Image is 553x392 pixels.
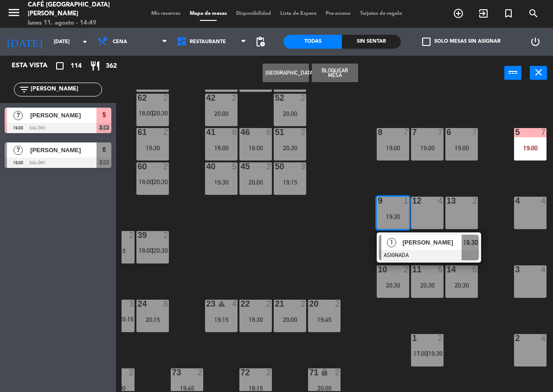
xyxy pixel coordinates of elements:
[240,128,241,136] div: 46
[308,316,341,323] div: 19:45
[147,11,185,16] span: Mis reservas
[355,11,407,16] span: Tarjetas de regalo
[136,316,169,323] div: 20:15
[274,145,306,151] div: 20:30
[154,247,168,254] span: 20:30
[232,300,238,308] div: 4
[163,300,169,308] div: 8
[28,0,131,19] div: Café [GEOGRAPHIC_DATA][PERSON_NAME]
[154,109,168,117] span: 20:30
[79,36,90,47] i: arrow_drop_down
[321,368,328,376] i: lock
[445,145,478,151] div: 19:00
[266,300,272,308] div: 2
[438,197,444,205] div: 4
[533,67,544,78] i: close
[154,178,168,186] span: 20:30
[139,178,153,186] span: 18:00
[239,385,272,392] div: 18:15
[508,67,519,78] i: power_input
[404,265,409,274] div: 2
[301,300,306,308] div: 2
[139,247,153,254] span: 18:00
[232,128,238,136] div: 8
[152,247,154,254] span: |
[106,61,117,71] span: 362
[312,64,358,82] button: Bloquear Mesa
[378,265,378,274] div: 10
[163,128,169,136] div: 2
[13,146,23,155] span: 7
[411,282,444,289] div: 20:30
[163,94,169,102] div: 2
[7,6,21,19] i: menu
[239,179,272,186] div: 20:00
[309,368,309,377] div: 71
[472,197,478,205] div: 2
[438,334,444,342] div: 2
[378,197,378,205] div: 9
[274,110,306,117] div: 20:00
[205,316,238,323] div: 19:15
[54,60,65,71] i: crop_square
[308,385,341,392] div: 20:00
[276,11,321,16] span: Lista de Espera
[427,350,429,357] span: |
[446,128,447,136] div: 6
[387,238,396,247] span: 1
[478,8,489,19] i: exit_to_app
[7,6,21,23] button: menu
[30,110,96,120] span: [PERSON_NAME]
[113,39,127,45] span: Cena
[163,162,169,171] div: 2
[342,35,400,49] div: Sin sentar
[530,36,541,47] i: power_settings_new
[274,179,306,186] div: 19:15
[231,11,276,16] span: Disponibilidad
[404,197,409,205] div: 1
[30,145,96,155] span: [PERSON_NAME]
[136,145,169,151] div: 19:30
[5,60,67,71] div: Esta vista
[274,316,306,323] div: 20:00
[163,231,169,239] div: 2
[377,145,409,151] div: 19:00
[503,8,514,19] i: turned_in_not
[171,385,203,392] div: 19:45
[266,128,272,136] div: 8
[422,38,501,46] label: Solo mesas sin asignar
[438,265,444,274] div: 5
[13,111,23,120] span: 7
[139,109,153,117] span: 18:00
[103,144,106,155] span: 6
[239,145,272,151] div: 18:00
[129,300,135,308] div: 3
[514,145,547,151] div: 19:00
[445,282,478,289] div: 20:30
[240,368,241,377] div: 72
[404,128,409,136] div: 7
[541,128,547,136] div: 7
[321,11,355,16] span: Pre-acceso
[232,162,238,171] div: 5
[309,300,309,308] div: 20
[119,315,134,323] span: 20:15
[239,316,272,323] div: 18:30
[90,60,101,71] i: restaurant
[129,368,135,377] div: 2
[172,368,172,377] div: 73
[377,213,409,220] div: 19:30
